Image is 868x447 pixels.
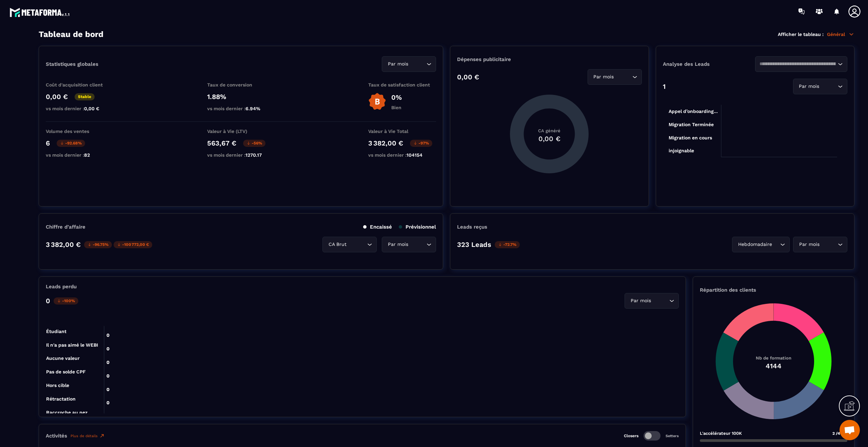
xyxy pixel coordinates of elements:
[322,237,377,252] div: Search for option
[368,152,436,158] p: vs mois dernier :
[348,241,366,248] input: Search for option
[46,329,66,334] tspan: Étudiant
[821,83,836,90] input: Search for option
[391,93,402,101] p: 0%
[46,396,76,402] tspan: Rétractation
[46,355,80,361] tspan: Aucune valeur
[736,241,773,248] span: Hebdomadaire
[75,93,95,100] p: Stable
[797,83,821,90] span: Par mois
[391,105,402,110] p: Bien
[592,73,615,81] span: Par mois
[669,109,718,114] tspan: Appel d’onboarding...
[207,106,275,111] p: vs mois dernier :
[700,287,847,293] p: Répartition des clients
[755,56,847,72] div: Search for option
[46,369,86,374] tspan: Pas de solde CPF
[207,152,275,158] p: vs mois dernier :
[399,224,436,230] p: Prévisionnel
[495,241,520,248] p: -72.7%
[793,79,847,94] div: Search for option
[410,60,425,68] input: Search for option
[410,140,432,147] p: -97%
[207,129,275,134] p: Valeur à Vie (LTV)
[207,139,236,147] p: 563,67 €
[46,93,68,101] p: 0,00 €
[827,31,854,37] p: Général
[46,410,87,415] tspan: Raccroche au nez
[57,140,85,147] p: -92.68%
[793,237,847,252] div: Search for option
[327,241,348,248] span: CA Brut
[368,129,436,134] p: Valeur à Vie Total
[46,139,50,147] p: 6
[663,61,755,67] p: Analyse des Leads
[759,60,836,68] input: Search for option
[46,240,81,249] p: 3 382,00 €
[46,224,85,230] p: Chiffre d’affaire
[832,431,847,436] span: 2 /4144
[368,82,436,88] p: Taux de satisfaction client
[700,431,742,436] p: L'accélérateur 100K
[457,240,491,249] p: 323 Leads
[368,93,386,111] img: b-badge-o.b3b20ee6.svg
[840,420,860,440] a: Open chat
[669,122,714,128] tspan: Migration Terminée
[46,433,67,439] p: Activités
[615,73,631,81] input: Search for option
[245,152,262,158] span: 1270.17
[410,241,425,248] input: Search for option
[669,135,712,141] tspan: Migration en cours
[382,237,436,252] div: Search for option
[457,73,479,81] p: 0,00 €
[207,93,275,101] p: 1.88%
[46,152,114,158] p: vs mois dernier :
[778,32,824,37] p: Afficher le tableau :
[407,152,422,158] span: 104154
[666,434,679,438] p: Setters
[663,82,666,91] p: 1
[84,152,90,158] span: 82
[46,61,98,67] p: Statistiques globales
[46,297,50,305] p: 0
[84,241,112,248] p: -96.75%
[243,140,265,147] p: -56%
[382,56,436,72] div: Search for option
[363,224,392,230] p: Encaissé
[54,297,78,305] p: -100%
[71,433,105,439] a: Plus de détails
[114,241,152,248] p: -100 772,00 €
[39,30,103,39] h3: Tableau de bord
[629,297,652,305] span: Par mois
[386,60,410,68] span: Par mois
[46,383,69,388] tspan: Hors cible
[588,69,642,85] div: Search for option
[821,241,836,248] input: Search for option
[46,106,114,111] p: vs mois dernier :
[457,56,642,62] p: Dépenses publicitaire
[457,224,487,230] p: Leads reçus
[207,82,275,88] p: Taux de conversion
[732,237,790,252] div: Search for option
[46,342,98,348] tspan: Il n'a pas aimé le WEBI
[624,433,638,438] p: Closers
[368,139,403,147] p: 3 382,00 €
[652,297,668,305] input: Search for option
[386,241,410,248] span: Par mois
[625,293,679,309] div: Search for option
[46,82,114,88] p: Coût d'acquisition client
[797,241,821,248] span: Par mois
[46,129,114,134] p: Volume des ventes
[84,106,99,111] span: 0,00 €
[773,241,778,248] input: Search for option
[669,148,694,154] tspan: injoignable
[245,106,260,111] span: 6.94%
[99,433,105,439] img: narrow-up-right-o.6b7c60e2.svg
[9,6,71,18] img: logo
[46,284,77,290] p: Leads perdu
